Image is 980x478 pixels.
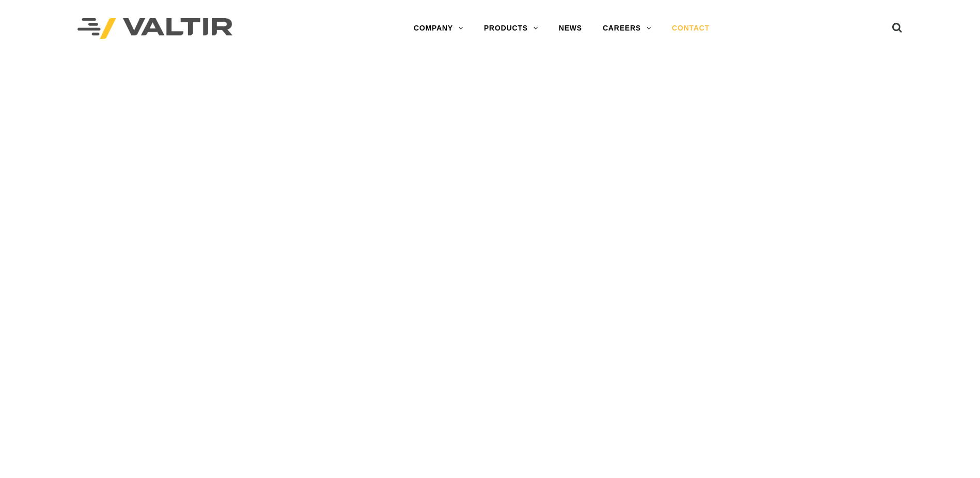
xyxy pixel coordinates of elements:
a: PRODUCTS [474,18,549,39]
a: NEWS [549,18,593,39]
a: CONTACT [662,18,720,39]
a: COMPANY [403,18,474,39]
a: CAREERS [593,18,662,39]
img: Valtir [77,18,232,39]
